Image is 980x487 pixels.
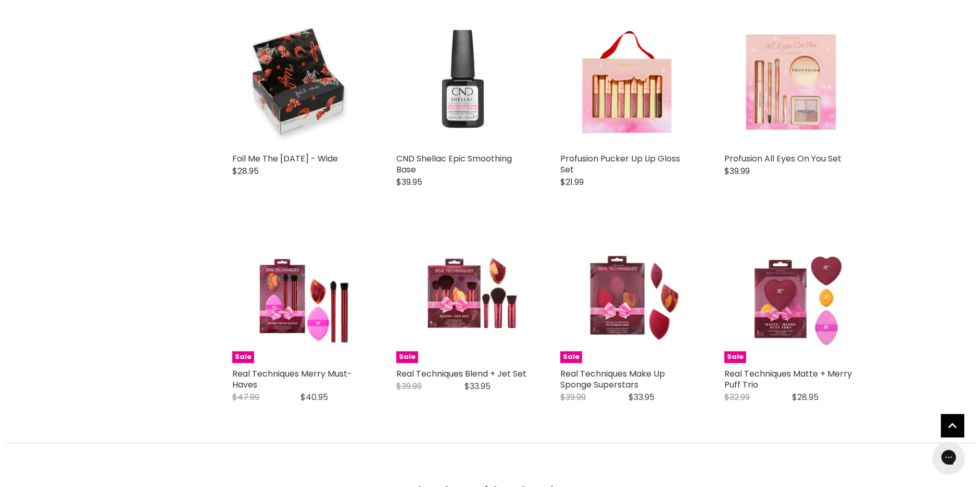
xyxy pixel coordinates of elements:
img: Real Techniques Make Up Sponge Superstars [561,230,693,363]
a: Real Techniques Matte + Merry Puff Trio Sale [724,230,857,363]
img: Profusion Pucker Up Lip Gloss Set [560,15,693,148]
a: Profusion Pucker Up Lip Gloss Set Profusion Pucker Up Lip Gloss Set [560,15,693,148]
a: Profusion All Eyes On You Set [724,153,841,165]
a: Real Techniques Make Up Sponge Superstars Sale [560,230,693,363]
a: Foil Me The [DATE] - Wide [232,153,338,165]
span: $47.99 [232,391,259,403]
span: $40.95 [300,391,328,403]
a: Back to top [941,414,964,438]
img: Real Techniques Blend + Jet Set [397,230,529,363]
iframe: Gorgias live chat messenger [928,438,970,477]
span: $28.95 [232,165,259,177]
img: Real Techniques Matte + Merry Puff Trio [725,230,857,363]
a: CND Shellac Epic Smoothing Base [396,153,512,176]
span: Back to top [941,414,964,441]
span: Sale [560,351,582,363]
a: Profusion All Eyes On You Set Profusion All Eyes On You Set [724,15,857,148]
span: $39.95 [396,176,422,188]
img: Real Techniques Merry Must-Haves [233,230,365,363]
a: Real Techniques Matte + Merry Puff Trio [724,368,852,391]
span: Sale [232,351,254,363]
a: Real Techniques Merry Must-Haves [232,368,352,391]
a: Real Techniques Make Up Sponge Superstars [560,368,665,391]
a: Real Techniques Blend + Jet Set [396,368,526,380]
img: Foil Me The Halloween - Wide [232,15,365,148]
span: $28.95 [793,391,819,403]
span: $39.99 [724,165,750,177]
span: Sale [724,351,746,363]
span: $39.99 [560,391,586,403]
span: $33.95 [464,380,491,392]
span: $33.95 [629,391,655,403]
span: Sale [396,351,418,363]
a: Profusion Pucker Up Lip Gloss Set [560,153,680,176]
img: Profusion All Eyes On You Set [724,15,857,148]
span: $32.99 [724,391,750,403]
span: $21.99 [560,176,584,188]
a: Real Techniques Blend + Jet Set Sale [396,230,529,363]
span: $39.99 [396,380,422,392]
a: Foil Me The Halloween - Wide Foil Me The Halloween - Wide [232,15,365,148]
img: CND Shellac Epic Smoothing Base [396,15,529,148]
a: Real Techniques Merry Must-Haves Sale [232,230,365,363]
